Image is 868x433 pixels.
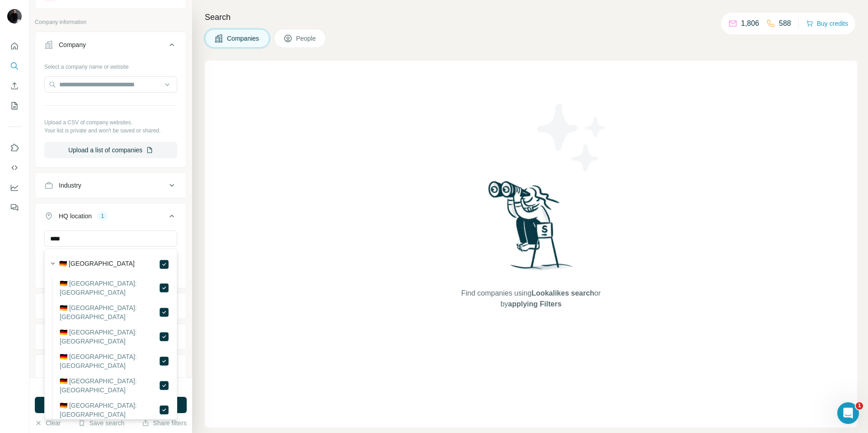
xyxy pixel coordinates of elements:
button: Use Surfe API [7,160,22,176]
button: Technologies [35,357,186,378]
button: Company [35,34,186,59]
label: 🇩🇪 [GEOGRAPHIC_DATA]: [GEOGRAPHIC_DATA] [60,328,159,346]
button: Enrich CSV [7,78,22,94]
button: HQ location1 [35,205,186,231]
div: Select a company name or website [44,59,177,71]
button: Annual revenue ($) [35,295,186,317]
label: 🇩🇪 [GEOGRAPHIC_DATA]: [GEOGRAPHIC_DATA] [60,303,159,321]
span: People [296,34,317,43]
button: Use Surfe on LinkedIn [7,140,22,156]
button: Upload a list of companies [44,142,177,158]
button: Industry [35,174,186,196]
label: 🇩🇪 [GEOGRAPHIC_DATA]: [GEOGRAPHIC_DATA] [60,401,159,419]
button: Buy credits [806,17,848,30]
div: Industry [59,181,81,190]
span: 1 [856,402,863,409]
img: Surfe Illustration - Stars [531,97,613,178]
button: Run search [35,397,187,413]
button: Feedback [7,199,22,216]
p: Upload a CSV of company websites. [44,118,177,127]
label: 🇩🇪 [GEOGRAPHIC_DATA]: [GEOGRAPHIC_DATA] [60,352,159,370]
button: Search [7,58,22,74]
span: Companies [227,34,260,43]
span: Find companies using or by [458,288,603,310]
div: Company [59,40,86,49]
label: 🇩🇪 [GEOGRAPHIC_DATA]: [GEOGRAPHIC_DATA] [60,279,159,297]
img: Avatar [7,9,22,24]
p: 1,806 [741,18,759,29]
button: Clear [35,419,61,428]
div: HQ location [59,212,92,221]
button: Share filters [142,419,187,428]
p: Your list is private and won't be saved or shared. [44,127,177,135]
button: Quick start [7,38,22,54]
button: My lists [7,98,22,114]
div: 1 [97,212,108,220]
button: Employees (size) [35,326,186,348]
button: Save search [78,419,124,428]
label: 🇩🇪 [GEOGRAPHIC_DATA]: [GEOGRAPHIC_DATA] [60,377,159,395]
p: Company information [35,18,187,26]
span: Lookalikes search [532,289,594,297]
h4: Search [205,11,857,24]
button: Dashboard [7,179,22,196]
img: Surfe Illustration - Woman searching with binoculars [484,179,578,279]
label: 🇩🇪 [GEOGRAPHIC_DATA] [59,259,135,270]
span: applying Filters [508,300,561,308]
iframe: Intercom live chat [837,402,859,424]
p: 588 [779,18,791,29]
